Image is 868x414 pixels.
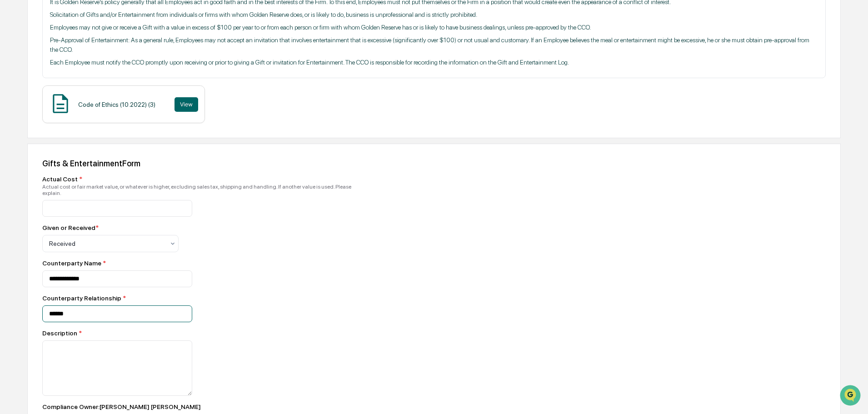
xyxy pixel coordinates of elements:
span: Pylon [90,154,110,161]
span: Data Lookup [18,132,57,141]
div: Compliance Owner : [PERSON_NAME] [PERSON_NAME] [42,403,360,410]
div: Counterparty Name [42,259,360,267]
div: Actual cost or fair market value, or whatever is higher, excluding sales tax, shipping and handli... [42,184,360,196]
a: Powered byPylon [64,154,110,161]
div: 🖐️ [9,115,16,123]
iframe: Open customer support [839,384,863,409]
a: 🖐️Preclearance [5,111,62,127]
p: Solicitation of Gifts and/or Entertainment from individuals or firms with whom Golden Reserve doe... [50,10,818,20]
p: Each Employee must notify the CCO promptly upon receiving or prior to giving a Gift or invitation... [50,58,818,67]
p: How can we help? [9,19,165,34]
img: 1746055101610-c473b297-6a78-478c-a979-82029cc54cd1 [9,70,25,86]
p: Pre-Approval of Entertainment: As a general rule, Employees may not accept an invitation that inv... [50,35,818,55]
input: Clear [24,41,150,51]
div: Counterparty Relationship [42,294,360,302]
button: Start new chat [155,72,165,83]
div: Actual Cost [42,175,360,183]
div: 🗄️ [66,115,73,123]
a: 🔎Data Lookup [5,128,61,145]
div: 🔎 [9,133,16,140]
div: Start new chat [31,70,149,79]
div: Description [42,329,360,337]
span: Attestations [75,115,113,124]
div: We're available if you need us! [31,79,115,86]
img: Document Icon [49,92,72,115]
div: Gifts & Entertainment Form [42,159,826,168]
span: Preclearance [18,115,59,124]
a: 🗄️Attestations [62,111,116,127]
p: Employees may not give or receive a Gift with a value in excess of $100 per year to or from each ... [50,23,818,32]
div: Code of Ethics (10.2022) (3) [78,101,155,108]
div: Given or Received [42,224,99,231]
button: View [175,97,198,112]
